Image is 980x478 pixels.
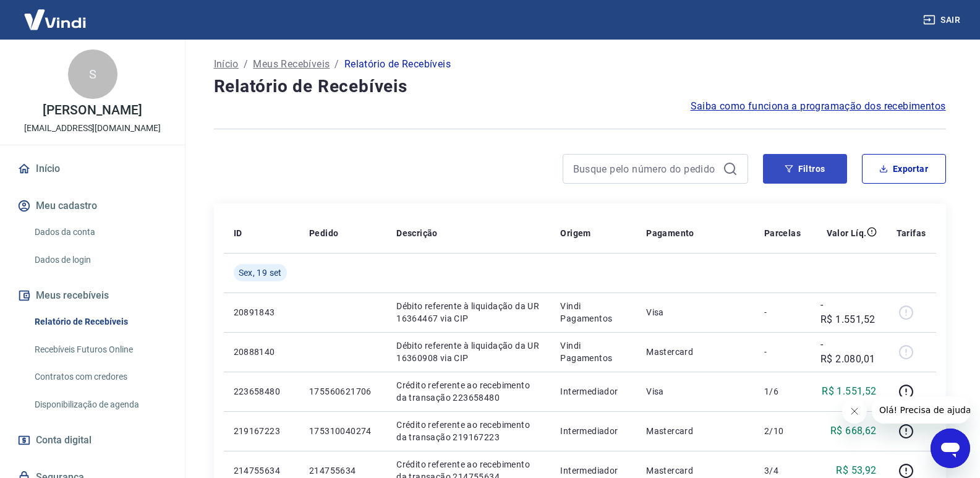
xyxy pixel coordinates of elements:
p: 1/6 [764,385,801,398]
p: 214755634 [234,464,289,477]
iframe: Fechar mensagem [842,399,867,424]
p: Relatório de Recebíveis [344,57,451,72]
button: Meu cadastro [15,192,170,220]
a: Início [15,155,170,182]
p: - [764,306,801,318]
p: / [334,57,339,72]
p: [PERSON_NAME] [43,104,142,117]
p: R$ 53,92 [836,463,876,478]
p: -R$ 1.551,52 [820,297,877,327]
p: Débito referente à liquidação da UR 16360908 via CIP [396,339,540,364]
p: Pedido [309,227,338,239]
a: Saiba como funciona a programação dos recebimentos [691,99,946,114]
p: Vindi Pagamentos [560,300,626,325]
input: Busque pelo número do pedido [573,160,718,178]
p: Origem [560,227,590,239]
p: R$ 1.551,52 [822,384,876,399]
p: / [244,57,248,72]
iframe: Botão para abrir a janela de mensagens [931,429,970,468]
a: Meus Recebíveis [253,57,330,72]
p: 2/10 [764,425,801,437]
p: Vindi Pagamentos [560,339,626,364]
p: Débito referente à liquidação da UR 16364467 via CIP [396,300,540,325]
span: Sex, 19 set [239,267,282,279]
img: Vindi [15,1,95,38]
a: Dados da conta [30,220,170,245]
a: Dados de login [30,247,170,273]
span: Olá! Precisa de ajuda? [7,9,104,19]
p: -R$ 2.080,01 [820,337,877,367]
p: Visa [646,385,744,398]
p: Mastercard [646,464,744,477]
iframe: Mensagem da empresa [872,396,970,424]
a: Relatório de Recebíveis [30,309,170,335]
p: 214755634 [309,464,377,477]
p: Parcelas [764,227,801,239]
p: Pagamento [646,227,694,239]
p: Mastercard [646,346,744,358]
a: Conta digital [15,427,170,454]
p: Intermediador [560,464,626,477]
p: Crédito referente ao recebimento da transação 223658480 [396,379,540,404]
p: 219167223 [234,425,289,437]
button: Meus recebíveis [15,282,170,309]
a: Contratos com credores [30,364,170,390]
p: ID [234,227,242,239]
p: Crédito referente ao recebimento da transação 219167223 [396,419,540,443]
p: Descrição [396,227,438,239]
a: Recebíveis Futuros Online [30,337,170,362]
p: 223658480 [234,385,289,398]
a: Disponibilização de agenda [30,392,170,417]
p: 20888140 [234,346,289,358]
p: Mastercard [646,425,744,437]
a: Início [214,57,239,72]
p: 175560621706 [309,385,377,398]
p: 3/4 [764,464,801,477]
p: 175310040274 [309,425,377,437]
h4: Relatório de Recebíveis [214,74,946,99]
div: S [68,49,117,99]
p: Valor Líq. [827,227,867,239]
p: Tarifas [897,227,926,239]
p: R$ 668,62 [830,424,877,438]
span: Conta digital [36,432,92,449]
button: Filtros [763,154,847,184]
p: 20891843 [234,306,289,318]
button: Sair [921,9,965,32]
button: Exportar [862,154,946,184]
p: Intermediador [560,425,626,437]
p: - [764,346,801,358]
p: Intermediador [560,385,626,398]
p: [EMAIL_ADDRESS][DOMAIN_NAME] [24,122,161,135]
p: Visa [646,306,744,318]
